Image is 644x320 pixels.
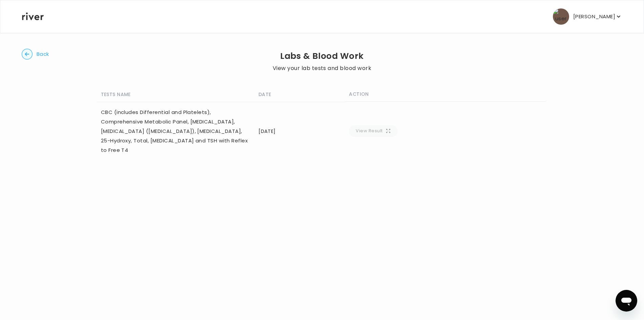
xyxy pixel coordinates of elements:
[273,51,371,61] h2: Labs & Blood Work
[22,49,49,60] button: Back
[553,8,569,25] img: user avatar
[258,127,341,136] div: [DATE]
[616,290,637,312] iframe: Button to launch messaging window
[553,8,622,25] button: user avatar[PERSON_NAME]
[97,87,254,102] th: TESTS NAME
[345,87,547,102] th: ACTION
[254,87,345,102] th: DATE
[273,64,371,73] p: View your lab tests and blood work
[37,49,49,59] span: Back
[573,12,615,21] p: [PERSON_NAME]
[101,108,250,155] div: CBC (includes Differential and Platelets), Comprehensive Metabolic Panel, [MEDICAL_DATA], [MEDICA...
